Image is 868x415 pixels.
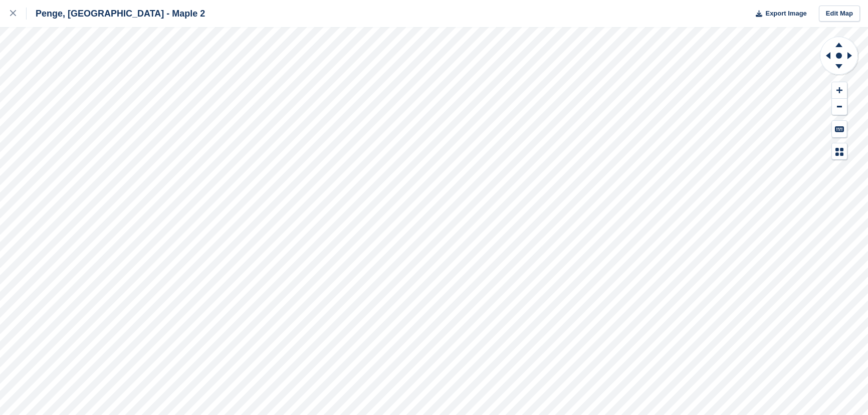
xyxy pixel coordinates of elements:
div: Penge, [GEOGRAPHIC_DATA] - Maple 2 [27,8,205,20]
button: Zoom Out [832,99,847,115]
button: Keyboard Shortcuts [832,121,847,137]
a: Edit Map [819,6,860,22]
button: Zoom In [832,82,847,99]
button: Export Image [750,6,807,22]
button: Map Legend [832,143,847,160]
span: Export Image [765,9,806,19]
